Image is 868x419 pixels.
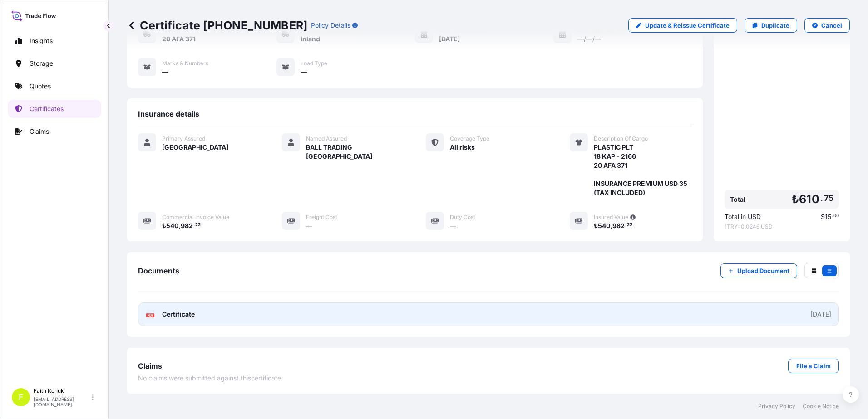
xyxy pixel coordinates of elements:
p: Quotes [30,82,51,91]
p: Policy Details [311,21,350,30]
span: Claims [138,361,162,370]
div: [DATE] [810,310,831,319]
span: Insurance details [138,109,199,118]
text: PDF [148,314,153,317]
span: Freight Cost [306,214,337,221]
span: 22 [195,224,201,227]
p: Storage [30,59,53,68]
p: Cancel [821,21,842,30]
span: ₺ [594,223,598,229]
span: Marks & Numbers [162,60,208,67]
span: — [301,68,307,77]
span: 75 [824,195,833,201]
button: Cancel [804,18,850,33]
a: PDFCertificate[DATE] [138,302,839,326]
span: 982 [181,223,193,229]
a: Duplicate [745,18,797,33]
span: — [450,221,456,230]
span: 982 [612,223,625,229]
span: Load Type [301,60,327,67]
span: Named Assured [306,135,347,142]
span: 540 [166,223,178,229]
span: Documents [138,266,179,275]
button: Upload Document [720,263,797,278]
span: ₺ [792,194,799,205]
span: 15 [825,214,831,220]
span: ₺ [162,223,166,229]
span: Duty Cost [450,214,475,221]
a: Cookie Notice [803,403,839,410]
p: Duplicate [761,21,789,30]
span: F [19,393,24,402]
span: [GEOGRAPHIC_DATA] [162,143,228,152]
span: BALL TRADING [GEOGRAPHIC_DATA] [306,143,404,161]
span: Description Of Cargo [594,135,648,142]
span: , [178,223,181,229]
a: Update & Reissue Certificate [628,18,737,33]
p: Certificate [PHONE_NUMBER] [127,18,307,33]
a: Claims [8,122,101,141]
span: 1 TRY = 0.0246 USD [725,223,839,230]
span: . [193,224,195,227]
p: File a Claim [796,361,831,370]
p: Update & Reissue Certificate [645,21,730,30]
span: Total in USD [725,212,761,221]
a: Certificates [8,100,101,118]
span: Certificate [162,310,195,319]
span: 540 [598,223,610,229]
p: [EMAIL_ADDRESS][DOMAIN_NAME] [34,396,90,407]
span: — [306,221,312,230]
a: Quotes [8,77,101,95]
span: Insured Value [594,214,628,221]
p: Faith Konuk [34,387,90,395]
span: PLASTIC PLT 18 KAP - 2166 20 AFA 371 INSURANCE PREMIUM USD 35 (TAX INCLUDED) [594,143,692,197]
span: $ [821,214,825,220]
span: 610 [799,194,819,205]
span: Primary Assured [162,135,205,142]
span: , [610,223,612,229]
span: Total [730,195,745,204]
span: . [625,224,626,227]
span: No claims were submitted against this certificate . [138,374,283,383]
a: Storage [8,54,101,73]
span: Coverage Type [450,135,489,142]
p: Insights [30,36,53,45]
span: . [820,195,823,201]
span: — [162,68,168,77]
span: Commercial Invoice Value [162,214,229,221]
a: File a Claim [788,359,839,373]
p: Claims [30,127,49,136]
a: Privacy Policy [758,403,795,410]
a: Insights [8,32,101,50]
span: 00 [833,214,839,218]
p: Upload Document [737,266,789,275]
p: Certificates [30,104,64,113]
span: 22 [627,224,632,227]
span: . [832,214,833,218]
span: All risks [450,143,475,152]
